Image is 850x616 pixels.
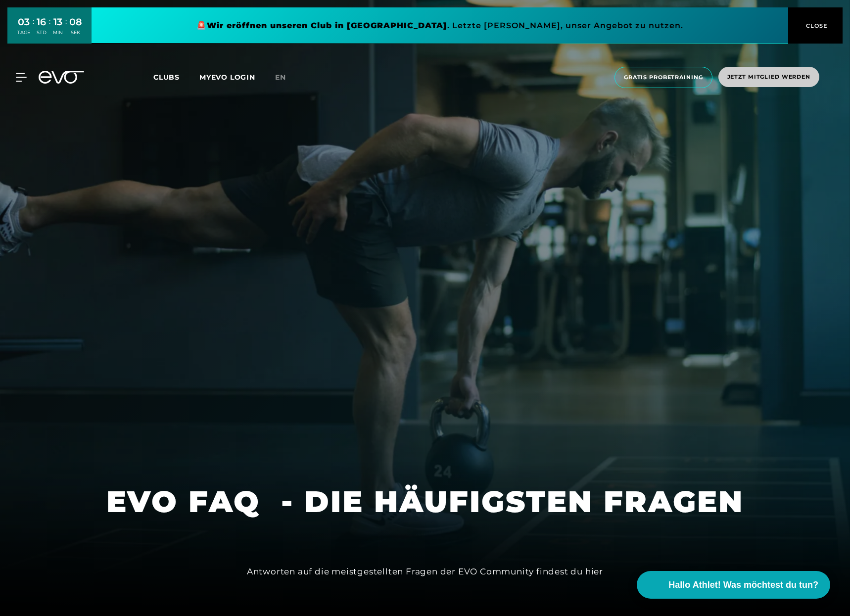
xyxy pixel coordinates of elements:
a: MYEVO LOGIN [199,73,255,82]
div: STD [37,29,47,36]
div: SEK [69,29,82,36]
a: en [275,72,298,83]
div: MIN [53,29,63,36]
button: Hallo Athlet! Was möchtest du tun? [637,571,830,599]
a: Gratis Probetraining [612,67,715,88]
div: TAGE [17,29,30,36]
div: 16 [37,15,47,29]
span: en [275,73,286,82]
div: : [65,16,67,42]
span: CLOSE [803,21,828,30]
button: CLOSE [788,7,843,44]
span: Hallo Athlet! Was möchtest du tun? [668,578,818,592]
div: Antworten auf die meistgestellten Fragen der EVO Community findest du hier [247,564,603,579]
div: 03 [17,15,30,29]
h1: EVO FAQ - DIE HÄUFIGSTEN FRAGEN [106,482,744,521]
div: 08 [69,15,82,29]
span: Gratis Probetraining [624,73,703,82]
a: Clubs [153,72,199,82]
a: Jetzt Mitglied werden [715,67,822,88]
span: Jetzt Mitglied werden [727,73,810,81]
div: : [49,16,50,42]
div: : [33,16,34,42]
div: 13 [53,15,63,29]
span: Clubs [153,73,180,82]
